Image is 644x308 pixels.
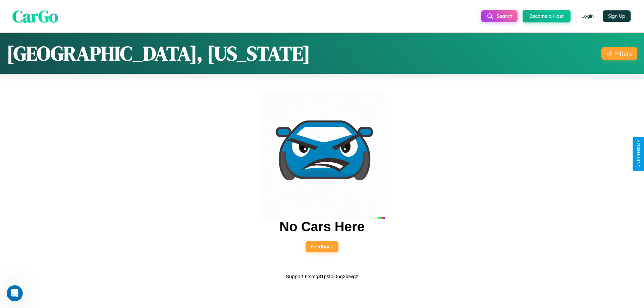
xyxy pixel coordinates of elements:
h1: [GEOGRAPHIC_DATA], [US_STATE] [7,40,310,67]
button: Login [576,10,599,22]
div: Filters [615,50,632,57]
span: CarGo [12,4,58,27]
button: Feedback [306,241,338,252]
button: Sign Up [603,10,631,22]
img: car [259,93,385,219]
h2: No Cars Here [279,219,364,234]
div: Give Feedback [636,140,641,168]
button: Become a Host [523,10,571,22]
p: Support ID: mg31pstbj05q2icwgz [286,272,358,281]
span: Search [497,13,512,19]
iframe: Intercom live chat [7,285,23,301]
button: Search [481,10,518,22]
button: Filters [601,47,637,60]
